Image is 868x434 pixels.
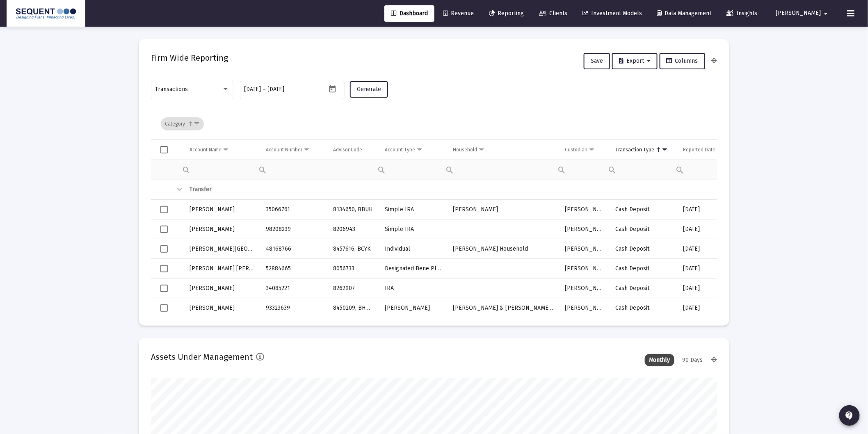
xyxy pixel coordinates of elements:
td: Filter cell [447,160,559,180]
td: [PERSON_NAME] [560,200,610,219]
a: Clients [532,5,574,22]
td: [PERSON_NAME] [379,298,447,318]
td: [PERSON_NAME] Household [447,239,559,259]
div: Select row [160,245,168,253]
td: Column Reported Date [678,140,739,160]
td: Individual [379,239,447,259]
td: 93323639 [260,298,327,318]
td: Collapse [171,180,184,200]
td: Filter cell [610,160,678,180]
span: Investment Models [582,10,642,17]
span: Show filter options for column 'Household' [478,146,484,153]
span: Transactions [155,86,188,93]
span: Show filter options for column 'Account Type' [416,146,423,153]
div: Data grid toolbar [161,108,711,139]
td: [PERSON_NAME] [560,259,610,279]
span: Show filter options for column 'Account Name' [223,146,229,153]
td: [DATE] [678,239,739,259]
span: Export [619,57,651,64]
div: Select all [160,146,168,153]
td: Designated Bene Plan [379,259,447,279]
td: 34085221 [260,279,327,298]
td: 8134650, BBUH [327,200,379,219]
div: Transaction Type [615,146,654,153]
td: Cash Deposit [610,259,678,279]
td: [PERSON_NAME] [184,298,260,318]
div: Select row [160,304,168,312]
button: Columns [660,53,705,69]
td: 8206943 [327,219,379,239]
td: 8450209, BHWO [327,298,379,318]
td: 8056733 [327,259,379,279]
td: Column Account Type [379,140,447,160]
td: 48168766 [260,239,327,259]
td: Column Custodian [560,140,610,160]
td: Column Account Number [260,140,327,160]
span: Insights [727,10,758,17]
span: [PERSON_NAME] [776,10,821,17]
div: Data grid [151,108,717,313]
div: 90 Days [678,354,707,366]
div: Select row [160,206,168,213]
span: Generate [357,86,381,93]
div: Select row [160,285,168,292]
td: Simple IRA [379,219,447,239]
span: – [263,86,266,93]
span: Columns [667,57,698,64]
td: [PERSON_NAME] [447,200,559,219]
td: Filter cell [379,160,447,180]
td: [PERSON_NAME] [560,279,610,298]
td: Filter cell [260,160,327,180]
a: Insights [720,5,764,22]
input: End date [268,86,307,93]
img: Dashboard [13,5,79,22]
a: Investment Models [576,5,649,22]
span: Dashboard [391,10,428,17]
a: Dashboard [384,5,434,22]
td: [DATE] [678,298,739,318]
td: Cash Deposit [610,298,678,318]
span: Save [591,57,603,64]
span: Data Management [657,10,712,17]
span: Show filter options for column 'Transaction Type' [662,146,668,153]
h2: Assets Under Management [151,350,253,363]
td: [PERSON_NAME] [184,219,260,239]
a: Revenue [436,5,480,22]
input: Start date [244,86,261,93]
span: Show filter options for column 'Account Number' [304,146,310,153]
td: [PERSON_NAME] [184,200,260,219]
div: Account Type [385,146,415,153]
td: IRA [379,279,447,298]
div: Account Number [266,146,302,153]
td: [PERSON_NAME] & [PERSON_NAME] Household [447,298,559,318]
mat-icon: arrow_drop_down [821,5,831,22]
div: Select row [160,265,168,272]
td: [DATE] [678,200,739,219]
span: Reporting [489,10,524,17]
button: [PERSON_NAME] [766,5,841,21]
a: Reporting [482,5,530,22]
h2: Firm Wide Reporting [151,51,228,64]
td: Cash Deposit [610,279,678,298]
td: Simple IRA [379,200,447,219]
span: Show filter options for column 'Custodian' [589,146,595,153]
td: [DATE] [678,219,739,239]
td: [PERSON_NAME][GEOGRAPHIC_DATA] [184,239,260,259]
td: 8457616, BCYK [327,239,379,259]
div: Select row [160,226,168,233]
td: 8262907 [327,279,379,298]
span: Show filter options for column 'undefined' [194,121,200,127]
td: 98208239 [260,219,327,239]
td: [PERSON_NAME] [184,279,260,298]
td: [PERSON_NAME] [560,219,610,239]
td: [DATE] [678,279,739,298]
td: 35066761 [260,200,327,219]
button: Open calendar [327,83,338,95]
td: [PERSON_NAME] [560,239,610,259]
td: [PERSON_NAME] [560,298,610,318]
td: Filter cell [560,160,610,180]
a: Data Management [651,5,718,22]
td: [PERSON_NAME] [PERSON_NAME] [184,259,260,279]
button: Generate [350,81,388,98]
button: Export [612,53,658,69]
